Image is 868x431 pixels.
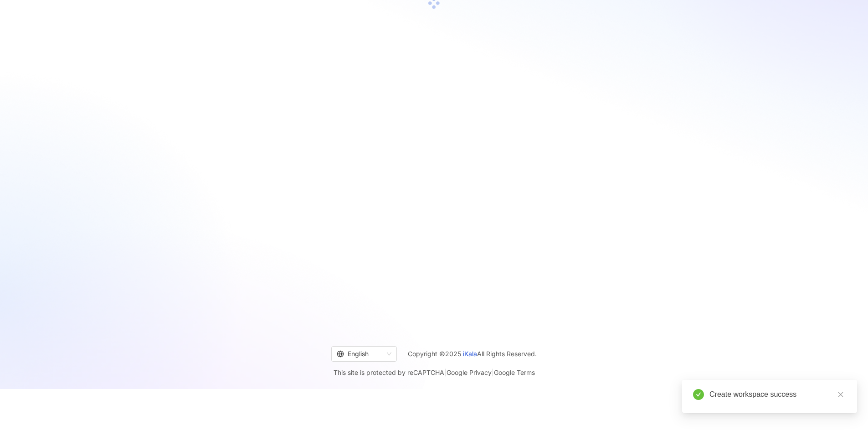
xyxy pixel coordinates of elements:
a: Google Privacy [447,369,492,376]
span: check-circle [693,389,704,400]
span: Copyright © 2025 All Rights Reserved. [408,348,537,359]
span: | [444,369,447,376]
span: This site is protected by reCAPTCHA [334,367,535,378]
a: Google Terms [494,369,535,376]
a: iKala [463,350,477,358]
div: English [337,347,383,361]
span: close [837,391,844,398]
div: Create workspace success [709,389,846,400]
span: | [492,369,494,376]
